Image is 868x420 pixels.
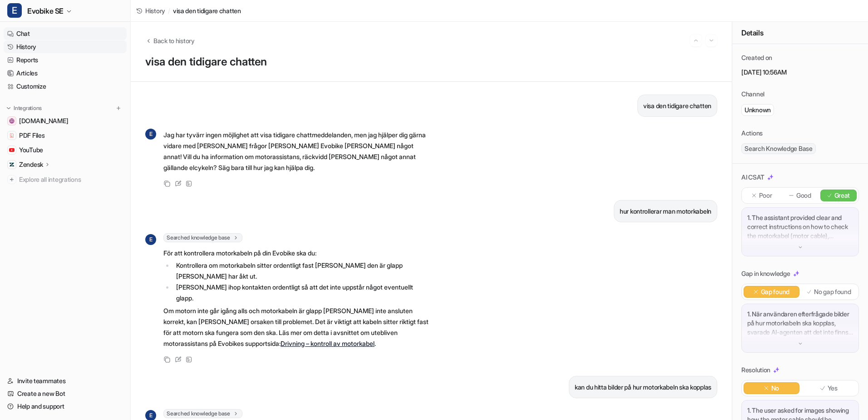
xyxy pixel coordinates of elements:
[741,365,770,375] p: Resolution
[163,130,429,173] p: Jag har tyvärr ingen möjlighet att visa tidigare chattmeddelanden, men jag hjälper dig gärna vida...
[173,260,429,282] li: Kontrollera om motorkabeln sitter ordentligt fast [PERSON_NAME] den är glapp [PERSON_NAME] har åk...
[163,305,429,349] p: Om motorn inte går igång alls och motorkabeln är glapp [PERSON_NAME] inte ansluten korrekt, kan [...
[163,409,242,418] span: Searched knowledge base
[4,144,127,156] a: YouTubeYouTube
[4,80,127,93] a: Customize
[145,55,717,69] h1: visa den tidigare chatten
[115,105,122,111] img: menu_add.svg
[145,234,156,245] span: E
[747,310,853,337] p: 1. När användaren efterfrågade bilder på hur motorkabeln ska kopplas, svarade AI-agenten att det ...
[27,5,64,17] span: Evobike SE
[690,35,702,46] button: Go to previous session
[741,173,764,182] p: AI CSAT
[708,36,715,45] img: Next session
[145,6,165,15] span: History
[281,340,375,347] a: Drivning – kontroll av motorkabel
[136,6,165,15] a: History
[19,145,43,155] span: YouTube
[168,6,170,15] span: /
[5,105,12,111] img: expand menu
[759,191,772,200] p: Poor
[7,3,22,18] span: E
[163,248,429,259] p: För att kontrollera motorkabeln på din Evobike ska du:
[741,143,816,154] span: Search Knowledge Base
[828,384,838,393] p: Yes
[153,36,195,45] span: Back to history
[620,206,711,217] p: hur kontrollerar man motorkabeln
[173,282,429,304] li: [PERSON_NAME] ihop kontakten ordentligt så att det inte uppstår något eventuellt glapp.
[145,129,156,140] span: E
[705,35,717,46] button: Go to next session
[19,160,43,169] p: Zendesk
[145,36,195,45] button: Back to history
[693,36,699,45] img: Previous session
[4,387,127,400] a: Create a new Bot
[4,129,127,142] a: PDF FilesPDF Files
[643,100,711,111] p: visa den tidigare chatten
[4,54,127,66] a: Reports
[741,68,859,77] p: [DATE] 10:56AM
[741,129,763,138] p: Actions
[19,172,123,187] span: Explore all integrations
[19,116,68,125] span: [DOMAIN_NAME]
[732,22,868,44] div: Details
[4,400,127,413] a: Help and support
[9,133,15,138] img: PDF Files
[797,340,804,347] img: down-arrow
[747,213,853,240] p: 1. The assistant provided clear and correct instructions on how to check the motorkabel (motor ca...
[745,105,771,115] p: Unknown
[4,67,127,80] a: Articles
[9,147,15,153] img: YouTube
[4,375,127,387] a: Invite teammates
[4,40,127,53] a: History
[7,175,16,184] img: explore all integrations
[741,269,790,278] p: Gap in knowledge
[797,244,804,250] img: down-arrow
[814,287,851,296] p: No gap found
[4,115,127,127] a: www.evobike.se[DOMAIN_NAME]
[19,131,44,140] span: PDF Files
[4,27,127,40] a: Chat
[741,90,764,99] p: Channel
[9,118,15,124] img: www.evobike.se
[4,104,44,113] button: Integrations
[761,287,789,296] p: Gap found
[9,162,15,167] img: Zendesk
[771,384,779,393] p: No
[4,173,127,186] a: Explore all integrations
[173,6,241,15] span: visa den tidigare chatten
[163,233,242,242] span: Searched knowledge base
[14,105,42,112] p: Integrations
[796,191,811,200] p: Good
[575,382,711,393] p: kan du hitta bilder på hur motorkabeln ska kopplas
[741,53,772,62] p: Created on
[834,191,850,200] p: Great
